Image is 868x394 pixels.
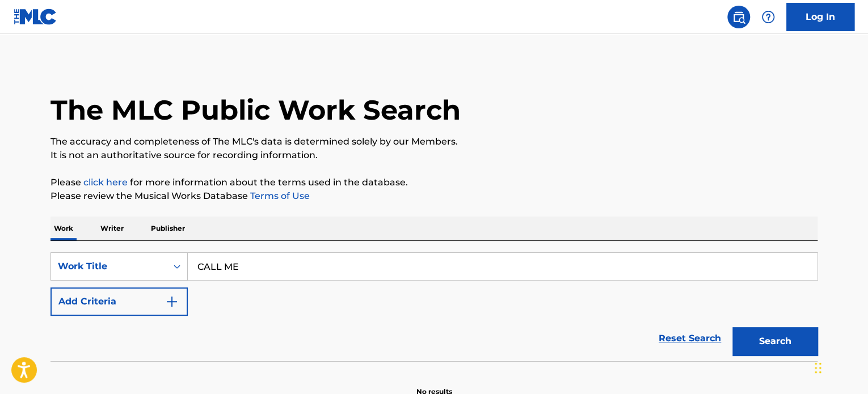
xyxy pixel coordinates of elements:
img: MLC Logo [14,9,57,25]
p: Please for more information about the terms used in the database. [50,176,818,189]
a: Log In [786,3,854,31]
button: Search [732,327,818,355]
form: Search Form [50,252,818,361]
a: Reset Search [653,326,727,351]
p: It is not an authoritative source for recording information. [50,149,818,162]
p: Writer [97,217,127,240]
div: Help [757,6,779,28]
img: 9d2ae6d4665cec9f34b9.svg [165,295,179,308]
a: Public Search [727,6,750,28]
img: search [732,10,745,24]
div: Drag [815,351,821,385]
p: Please review the Musical Works Database [50,189,818,203]
p: The accuracy and completeness of The MLC's data is determined solely by our Members. [50,135,818,149]
a: click here [83,177,128,188]
iframe: Chat Widget [811,340,868,394]
div: Work Title [58,260,160,273]
a: Terms of Use [248,190,310,201]
img: help [761,10,775,24]
h1: The MLC Public Work Search [50,93,461,127]
p: Publisher [148,217,188,240]
button: Add Criteria [50,287,188,316]
p: Work [50,217,77,240]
